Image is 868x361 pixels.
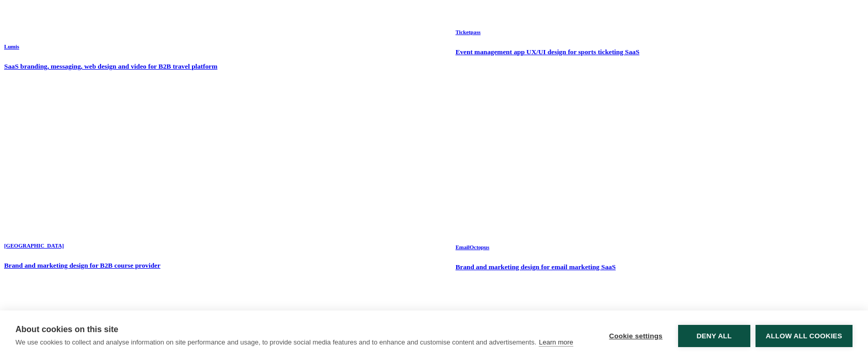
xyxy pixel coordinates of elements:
[456,222,616,271] a: EmailOctopus Brand and marketing design for email marketing SaaS
[4,220,160,270] a: [GEOGRAPHIC_DATA] Brand and marketing design for B2B course provider
[456,263,616,271] h5: Brand and marketing design for email marketing SaaS
[539,338,573,347] a: Learn more
[456,7,639,56] a: Ticketpass Event management app UX/UI design for sports ticketing SaaS
[756,325,853,347] button: Allow all cookies
[599,325,673,347] button: Cookie settings
[4,62,217,71] h5: SaaS branding, messaging, web design and video for B2B travel platform
[456,48,639,56] h5: Event management app UX/UI design for sports ticketing SaaS
[4,21,217,71] a: Lumis SaaS branding, messaging, web design and video for B2B travel platform
[456,29,639,35] h6: Ticketpass
[456,244,616,250] h6: EmailOctopus
[4,261,160,270] h5: Brand and marketing design for B2B course provider
[15,338,536,346] p: We use cookies to collect and analyse information on site performance and usage, to provide socia...
[678,325,750,347] button: Deny all
[15,325,118,334] strong: About cookies on this site
[4,242,160,249] h6: [GEOGRAPHIC_DATA]
[4,43,217,50] h6: Lumis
